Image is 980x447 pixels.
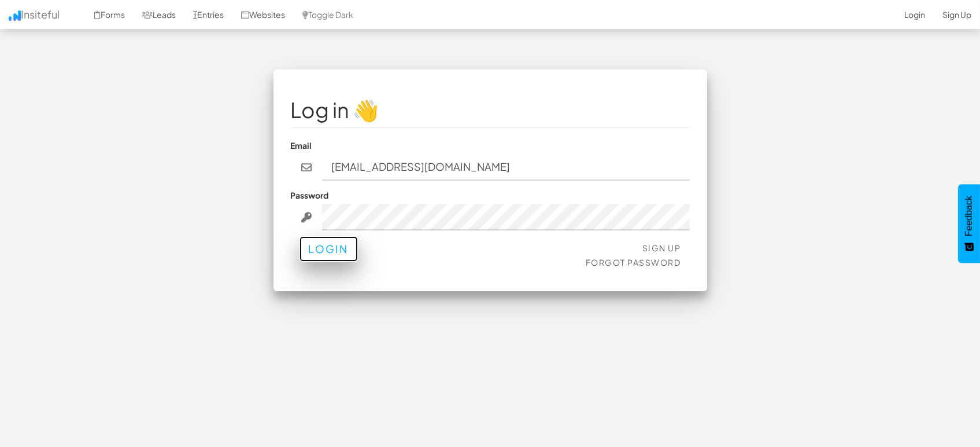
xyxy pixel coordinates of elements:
button: Feedback - Show survey [958,184,980,263]
input: john@doe.com [322,154,690,181]
a: Forgot Password [586,257,681,268]
button: Login [299,236,358,262]
span: Feedback [964,196,974,236]
a: Sign Up [642,243,681,253]
img: icon.png [9,10,21,21]
label: Email [291,140,312,151]
h1: Log in 👋 [291,98,690,122]
label: Password [291,189,329,201]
